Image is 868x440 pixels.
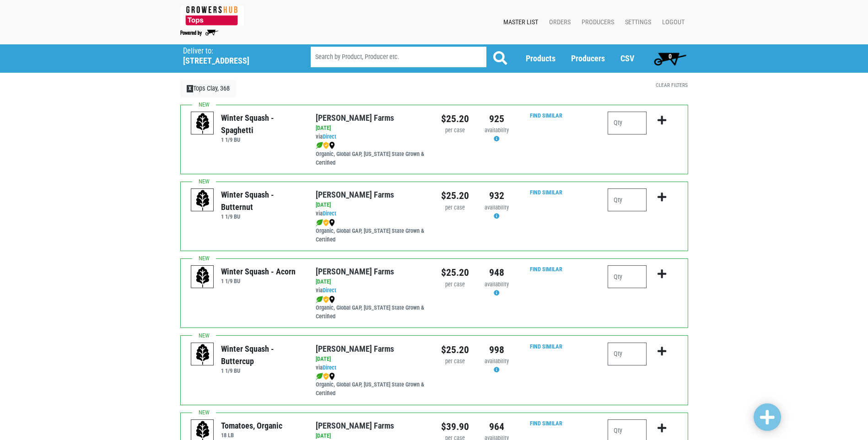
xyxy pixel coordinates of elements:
a: Settings [618,14,655,31]
div: Organic, Global GAP, [US_STATE] State Grown & Certified [316,218,427,244]
div: $39.90 [441,419,469,434]
div: per case [441,126,469,135]
span: availability [485,127,509,134]
img: placeholder-variety-43d6402dacf2d531de610a020419775a.svg [191,343,214,366]
a: Direct [323,287,336,294]
a: Products [526,54,555,63]
span: Tops Clay, 368 (8417 Oswego Rd, Baldwinsville, NY 13027, USA) [183,44,294,66]
div: [DATE] [316,201,427,209]
a: [PERSON_NAME] Farms [316,421,394,430]
input: Qty [608,188,647,211]
div: 998 [483,343,511,357]
img: placeholder-variety-43d6402dacf2d531de610a020419775a.svg [191,189,214,212]
a: Find Similar [530,343,562,350]
a: [PERSON_NAME] Farms [316,344,394,354]
h6: 1 1/9 BU [221,213,302,220]
a: Master List [496,14,542,31]
div: Organic, Global GAP, [US_STATE] State Grown & Certified [316,372,427,398]
img: map_marker-0e94453035b3232a4d21701695807de9.png [329,142,335,149]
a: Direct [323,133,336,140]
a: Clear Filters [656,82,688,88]
div: 964 [483,419,511,434]
h6: 1 1/9 BU [221,367,302,374]
img: placeholder-variety-43d6402dacf2d531de610a020419775a.svg [191,112,214,135]
div: $25.20 [441,265,469,280]
img: leaf-e5c59151409436ccce96b2ca1b28e03c.png [316,373,323,380]
input: Search by Product, Producer etc. [311,47,486,67]
img: safety-e55c860ca8c00a9c171001a62a92dabd.png [323,296,329,303]
div: Organic, Global GAP, [US_STATE] State Grown & Certified [316,141,427,167]
div: 925 [483,112,511,126]
img: placeholder-variety-43d6402dacf2d531de610a020419775a.svg [191,266,214,289]
div: Winter Squash - Acorn [221,265,296,278]
div: [DATE] [316,355,427,364]
a: Direct [323,210,336,217]
div: Winter Squash - Spaghetti [221,112,302,136]
div: Winter Squash - Buttercup [221,343,302,367]
h6: 1 1/9 BU [221,278,296,284]
div: via [316,286,427,295]
img: map_marker-0e94453035b3232a4d21701695807de9.png [329,219,335,226]
img: safety-e55c860ca8c00a9c171001a62a92dabd.png [323,142,329,149]
div: per case [441,280,469,289]
div: $25.20 [441,188,469,203]
a: Find Similar [530,420,562,427]
a: Producers [574,14,618,31]
a: Orders [542,14,574,31]
p: Deliver to: [183,47,287,56]
div: Winter Squash - Butternut [221,188,302,213]
img: 279edf242af8f9d49a69d9d2afa010fb.png [180,6,244,26]
a: XTops Clay, 368 [180,80,237,97]
div: [DATE] [316,124,427,133]
img: safety-e55c860ca8c00a9c171001a62a92dabd.png [323,373,329,380]
a: CSV [620,54,634,63]
img: map_marker-0e94453035b3232a4d21701695807de9.png [329,296,335,303]
div: via [316,209,427,218]
a: Find Similar [530,189,562,196]
a: Find Similar [530,266,562,273]
input: Qty [608,112,647,134]
a: Find Similar [530,112,562,119]
span: availability [485,358,509,365]
div: [DATE] [316,278,427,286]
span: X [187,85,194,92]
img: leaf-e5c59151409436ccce96b2ca1b28e03c.png [316,296,323,303]
a: [PERSON_NAME] Farms [316,113,394,123]
div: $25.20 [441,112,469,126]
h5: [STREET_ADDRESS] [183,56,287,66]
h6: 18 LB [221,432,282,439]
span: availability [485,204,509,211]
img: safety-e55c860ca8c00a9c171001a62a92dabd.png [323,219,329,226]
div: per case [441,357,469,366]
a: [PERSON_NAME] Farms [316,190,394,199]
a: 0 [650,49,690,68]
div: Organic, Global GAP, [US_STATE] State Grown & Certified [316,295,427,321]
div: 948 [483,265,511,280]
div: per case [441,204,469,212]
div: $25.20 [441,343,469,357]
a: [PERSON_NAME] Farms [316,267,394,276]
a: Logout [655,14,688,31]
img: leaf-e5c59151409436ccce96b2ca1b28e03c.png [316,219,323,226]
img: Powered by Big Wheelbarrow [180,30,218,36]
input: Qty [608,343,647,365]
div: Tomatoes, Organic [221,419,282,432]
div: via [316,364,427,372]
div: 932 [483,188,511,203]
span: availability [485,281,509,288]
a: Producers [571,54,605,63]
h6: 1 1/9 BU [221,136,302,143]
div: via [316,133,427,141]
input: Qty [608,265,647,288]
img: map_marker-0e94453035b3232a4d21701695807de9.png [329,373,335,380]
span: 0 [669,53,672,60]
img: leaf-e5c59151409436ccce96b2ca1b28e03c.png [316,142,323,149]
a: Direct [323,364,336,371]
